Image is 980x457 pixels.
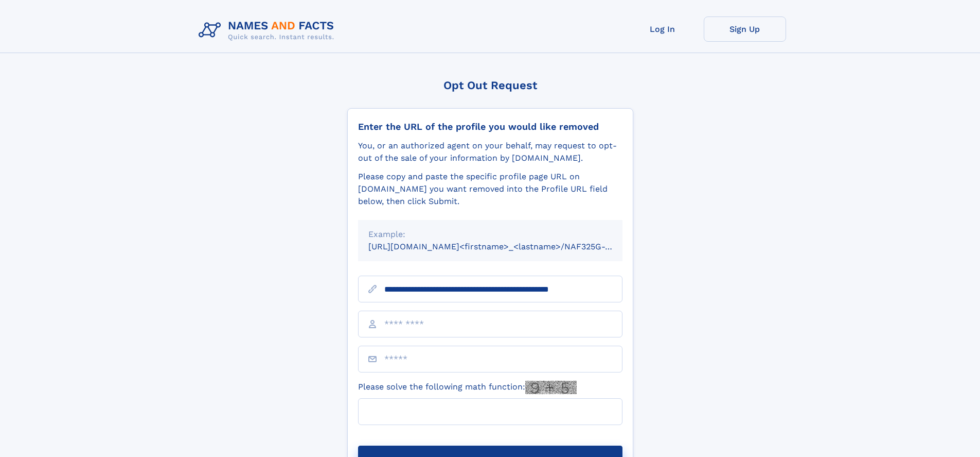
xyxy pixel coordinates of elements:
[194,16,343,44] img: Logo Names and Facts
[358,171,622,208] div: Please copy and paste the specific profile page URL on [DOMAIN_NAME] you want removed into the Pr...
[358,140,622,164] div: You, or an authorized agent on your behalf, may request to opt-out of the sale of your informatio...
[704,16,786,42] a: Sign Up
[347,79,633,92] div: Opt Out Request
[368,228,612,241] div: Example:
[358,121,622,132] div: Enter the URL of the profile you would like removed
[368,242,642,251] small: [URL][DOMAIN_NAME]<firstname>_<lastname>/NAF325G-xxxxxxxx
[358,381,577,394] label: Please solve the following math function:
[621,16,704,42] a: Log In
